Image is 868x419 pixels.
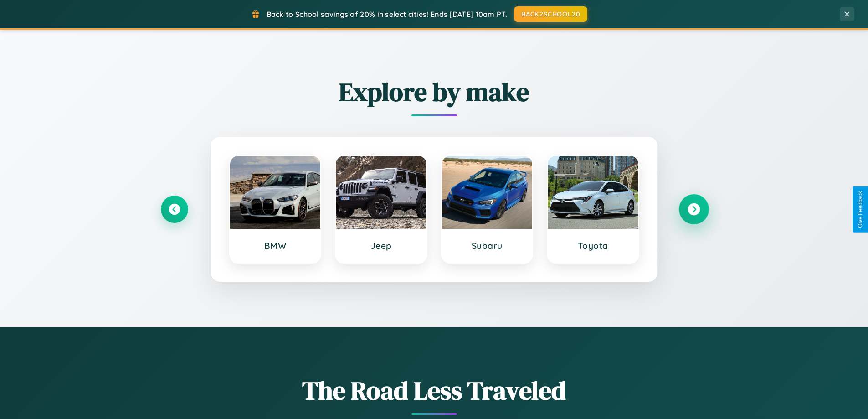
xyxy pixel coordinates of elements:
[267,10,507,19] span: Back to School savings of 20% in select cities! Ends [DATE] 10am PT.
[345,240,417,251] h3: Jeep
[514,6,587,22] button: BACK2SCHOOL20
[857,191,863,228] div: Give Feedback
[239,240,312,251] h3: BMW
[161,373,708,408] h1: The Road Less Traveled
[161,74,708,109] h2: Explore by make
[451,240,524,251] h3: Subaru
[557,240,629,251] h3: Toyota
